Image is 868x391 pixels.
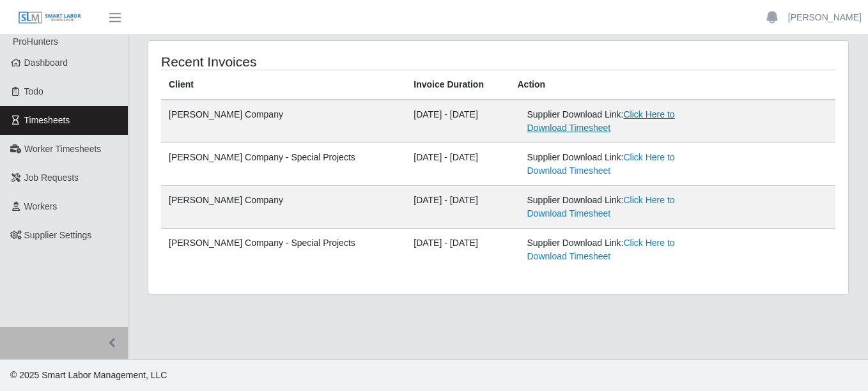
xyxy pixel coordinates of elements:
span: © 2025 Smart Labor Management, LLC [10,370,167,380]
a: [PERSON_NAME] [788,11,862,24]
td: [DATE] - [DATE] [406,186,509,229]
th: Invoice Duration [406,70,509,100]
a: Click Here to Download Timesheet [527,152,675,176]
h4: Recent Invoices [161,54,431,70]
a: Click Here to Download Timesheet [527,109,675,133]
span: ProHunters [13,36,58,47]
img: SLM Logo [18,11,82,25]
span: Timesheets [24,115,70,125]
span: Workers [24,201,58,211]
th: Client [161,70,406,100]
div: Supplier Download Link: [527,194,715,220]
div: Supplier Download Link: [527,108,715,135]
td: [PERSON_NAME] Company - Special Projects [161,229,406,272]
td: [PERSON_NAME] Company [161,186,406,229]
span: Job Requests [24,172,79,183]
span: Todo [24,86,43,96]
div: Supplier Download Link: [527,236,715,263]
td: [DATE] - [DATE] [406,143,509,186]
a: Click Here to Download Timesheet [527,238,675,261]
td: [PERSON_NAME] Company - Special Projects [161,143,406,186]
span: Supplier Settings [24,230,92,240]
span: Worker Timesheets [24,144,101,154]
a: Click Here to Download Timesheet [527,195,675,218]
div: Supplier Download Link: [527,151,715,178]
th: Action [510,70,836,100]
td: [DATE] - [DATE] [406,229,509,272]
td: [DATE] - [DATE] [406,100,509,143]
td: [PERSON_NAME] Company [161,100,406,143]
span: Dashboard [24,57,68,68]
